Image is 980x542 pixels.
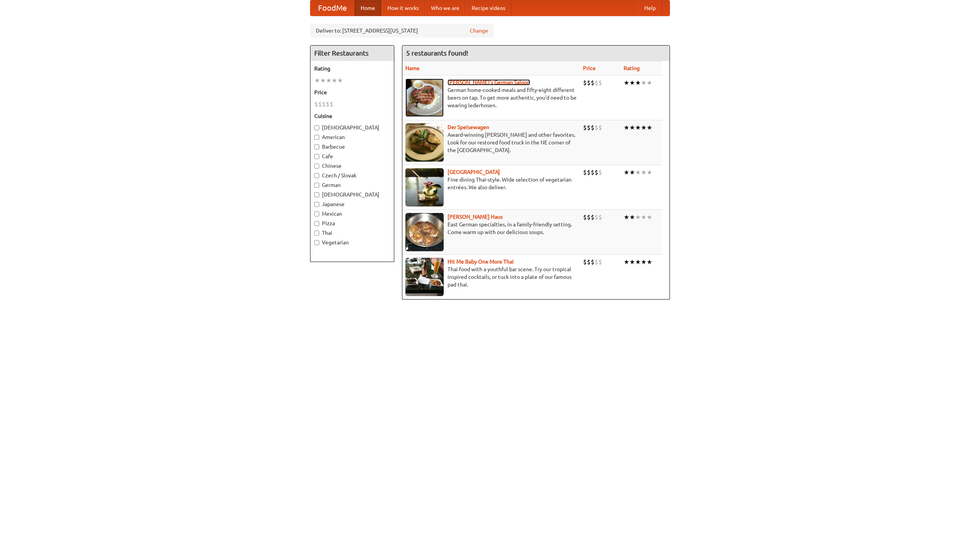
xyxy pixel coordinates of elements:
li: $ [591,168,595,177]
li: ★ [624,213,629,221]
li: $ [587,213,591,221]
label: [DEMOGRAPHIC_DATA] [314,124,390,131]
p: Award-winning [PERSON_NAME] and other favorites. Look for our restored food truck in the NE corne... [405,131,577,154]
a: [GEOGRAPHIC_DATA] [448,169,500,175]
a: How it works [381,0,425,16]
input: Cafe [314,154,319,159]
li: $ [591,213,595,221]
li: ★ [337,76,343,85]
a: Who we are [425,0,465,16]
p: East German specialties, in a family-friendly setting. Come warm up with our delicious soups. [405,221,577,236]
li: $ [595,258,598,266]
input: Mexican [314,211,319,216]
a: Der Speisewagen [448,124,489,130]
h4: Filter Restaurants [310,46,394,61]
li: $ [583,79,587,87]
input: [DEMOGRAPHIC_DATA] [314,192,319,197]
li: ★ [629,168,635,177]
li: $ [591,123,595,132]
label: Pizza [314,219,390,227]
img: kohlhaus.jpg [405,213,444,251]
li: $ [595,79,598,87]
input: Barbecue [314,144,319,149]
li: $ [318,100,322,108]
p: German home-cooked meals and fifty-eight different beers on tap. To get more authentic, you'd nee... [405,86,577,109]
label: Mexican [314,210,390,218]
label: Chinese [314,162,390,170]
li: ★ [624,79,629,87]
li: $ [322,100,326,108]
li: ★ [647,168,652,177]
li: $ [326,100,330,108]
li: ★ [635,168,641,177]
img: babythai.jpg [405,258,444,296]
li: $ [598,258,602,266]
a: Home [354,0,381,16]
li: $ [595,213,598,221]
input: Japanese [314,202,319,207]
li: $ [583,213,587,221]
label: [DEMOGRAPHIC_DATA] [314,191,390,198]
li: $ [330,100,333,108]
li: $ [591,258,595,266]
a: Price [583,65,596,71]
a: [PERSON_NAME]'s German Saloon [448,79,530,85]
li: ★ [647,213,652,221]
li: $ [598,123,602,132]
li: ★ [647,123,652,132]
li: $ [583,123,587,132]
p: Thai food with a youthful bar scene. Try our tropical inspired cocktails, or tuck into a plate of... [405,265,577,288]
li: $ [587,79,591,87]
li: ★ [635,213,641,221]
div: Deliver to: [STREET_ADDRESS][US_STATE] [310,24,494,38]
li: $ [314,100,318,108]
a: Name [405,65,420,71]
a: Rating [624,65,640,71]
li: ★ [635,123,641,132]
li: ★ [641,258,647,266]
li: ★ [641,79,647,87]
li: ★ [629,79,635,87]
label: Cafe [314,152,390,160]
li: ★ [635,258,641,266]
input: German [314,183,319,188]
li: ★ [629,123,635,132]
img: satay.jpg [405,168,444,206]
input: Pizza [314,221,319,226]
a: Help [638,0,662,16]
li: $ [598,213,602,221]
input: Chinese [314,164,319,169]
ng-pluralize: 5 restaurants found! [406,49,468,57]
label: German [314,181,390,189]
li: $ [595,168,598,177]
a: Hit Me Baby One More Thai [448,259,514,265]
li: ★ [641,123,647,132]
h5: Cuisine [314,112,390,120]
li: $ [583,258,587,266]
li: $ [591,79,595,87]
li: $ [587,123,591,132]
li: ★ [326,76,332,85]
li: ★ [629,258,635,266]
input: American [314,135,319,140]
h5: Rating [314,65,390,72]
li: ★ [647,258,652,266]
li: ★ [641,213,647,221]
li: ★ [320,76,326,85]
a: [PERSON_NAME] Haus [448,214,503,220]
label: Vegetarian [314,239,390,246]
li: ★ [624,258,629,266]
li: ★ [314,76,320,85]
label: Czech / Slovak [314,172,390,179]
li: ★ [647,79,652,87]
li: ★ [624,123,629,132]
img: speisewagen.jpg [405,123,444,162]
a: Recipe videos [465,0,511,16]
input: [DEMOGRAPHIC_DATA] [314,125,319,130]
li: $ [598,79,602,87]
a: Change [470,27,488,34]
